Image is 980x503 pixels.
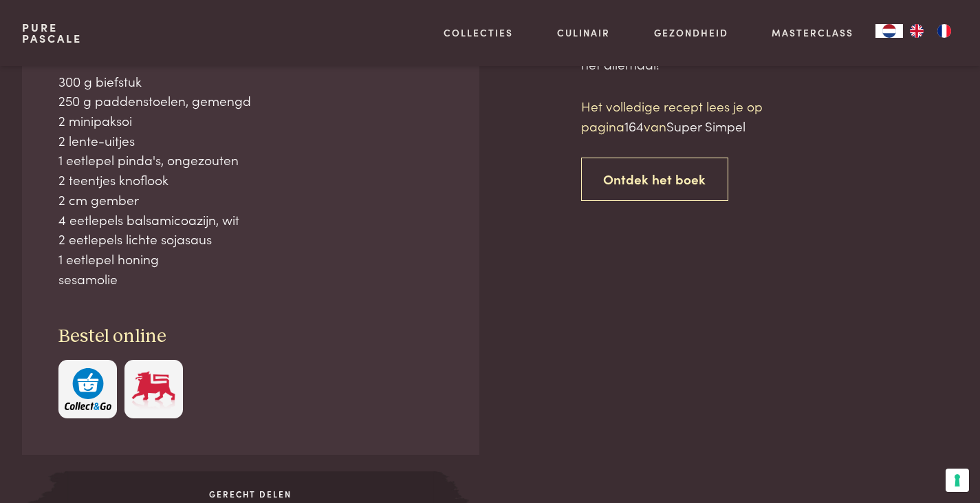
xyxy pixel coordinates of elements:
p: Het volledige recept lees je op pagina van [581,96,815,136]
a: Masterclass [772,25,853,40]
a: PurePascale [22,22,82,44]
div: 250 g paddenstoelen, gemengd [58,91,442,111]
span: 164 [624,116,644,135]
a: FR [930,24,958,38]
div: 4 eetlepels balsamicoazijn, wit [58,210,442,230]
div: 2 cm gember [58,190,442,210]
div: sesamolie [58,269,442,289]
div: 1 eetlepel honing [58,249,442,269]
a: EN [903,24,930,38]
ul: Language list [903,24,958,38]
img: c308188babc36a3a401bcb5cb7e020f4d5ab42f7cacd8327e500463a43eeb86c.svg [65,368,111,410]
a: Collecties [444,25,513,40]
a: Culinair [557,25,610,40]
div: 2 teentjes knoflook [58,170,442,190]
div: Language [875,24,903,38]
span: Gerecht delen [65,488,437,500]
div: 1 eetlepel pinda's, ongezouten [58,150,442,170]
img: Delhaize [130,368,177,410]
span: Super Simpel [666,116,745,135]
div: 2 lente-uitjes [58,131,442,151]
aside: Language selected: Nederlands [875,24,958,38]
h3: Bestel online [58,325,442,349]
div: 300 g biefstuk [58,72,442,92]
a: NL [875,24,903,38]
div: 2 eetlepels lichte sojasaus [58,229,442,249]
button: Uw voorkeuren voor toestemming voor trackingtechnologieën [946,469,969,492]
div: 2 minipaksoi [58,111,442,131]
a: Gezondheid [654,25,728,40]
a: Ontdek het boek [581,158,729,201]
